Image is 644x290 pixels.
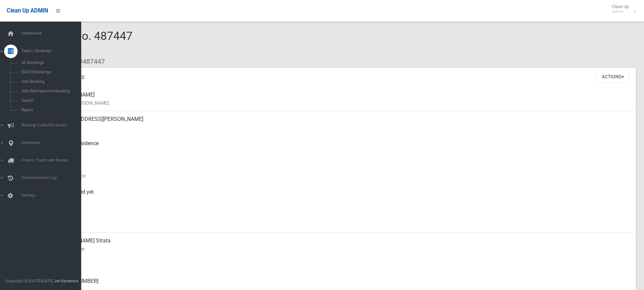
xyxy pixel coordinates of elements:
small: Zone [54,220,630,229]
span: Clean Up [609,4,636,14]
span: All Bookings [19,60,80,65]
span: Clean Up ADMIN [7,7,48,14]
small: Collection Date [54,172,630,180]
button: Actions [597,71,629,83]
small: Contact Name [54,245,630,253]
span: Report [19,108,80,112]
small: Name of [PERSON_NAME] [54,99,630,107]
div: [STREET_ADDRESS][PERSON_NAME] [54,111,630,135]
div: Front of Residence [54,135,630,160]
small: Mobile [54,261,630,269]
span: Dashboard [19,31,86,36]
span: Booking Collection Issues [19,123,86,128]
small: Address [54,123,630,131]
span: Drivers, Trucks and Routes [19,158,86,163]
span: Tasks / Bookings [19,49,86,53]
strong: Jet Dynamics [54,279,78,283]
li: #487447 [74,55,105,68]
div: Not collected yet [54,184,630,208]
div: [PERSON_NAME] [54,87,630,111]
span: Add Retrospective Booking [19,89,80,94]
span: Booking No. 487447 [30,29,133,55]
div: [DATE] [54,160,630,184]
small: Collected At [54,196,630,204]
span: Copyright © [DATE]-[DATE] [5,279,53,283]
span: Search [19,98,80,103]
span: [DATE] Bookings [19,70,80,75]
small: Pickup Point [54,148,630,156]
span: Add Booking [19,79,80,84]
div: [PERSON_NAME] Strata [54,233,630,257]
span: Settings [19,193,86,198]
span: Communication Log [19,176,86,180]
span: Addresses [19,140,86,145]
small: Admin [612,9,629,14]
div: [DATE] [54,208,630,233]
